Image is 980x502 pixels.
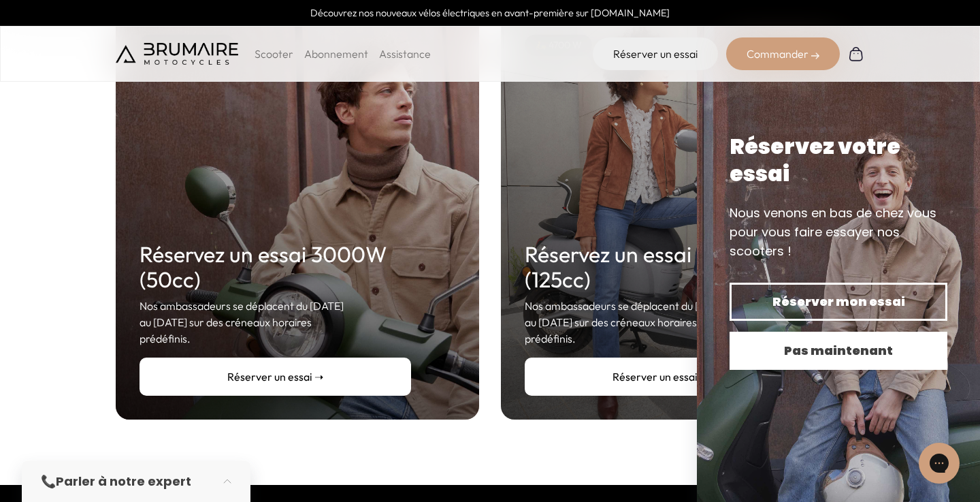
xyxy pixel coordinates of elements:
a: Abonnement [304,47,368,61]
p: Scooter [255,46,293,62]
a: Réserver un essai ➝ [140,358,411,396]
p: Nos ambassadeurs se déplacent du [DATE] au [DATE] sur des créneaux horaires prédéfinis. [140,298,411,347]
h2: Réservez un essai 3000W (50cc) [140,242,411,292]
a: Assistance [379,47,431,61]
div: Commander [726,37,840,70]
iframe: Gorgias live chat messenger [912,438,966,488]
h2: Réservez un essai 4700W (125cc) [525,242,796,292]
img: Brumaire Motocycles [116,43,238,65]
a: Réserver un essai ➝ [525,358,796,396]
img: right-arrow-2.png [811,52,819,60]
img: Panier [848,46,864,62]
a: Réserver un essai [593,37,718,70]
p: Nos ambassadeurs se déplacent du [DATE] au [DATE] sur des créneaux horaires prédéfinis. [525,298,796,347]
